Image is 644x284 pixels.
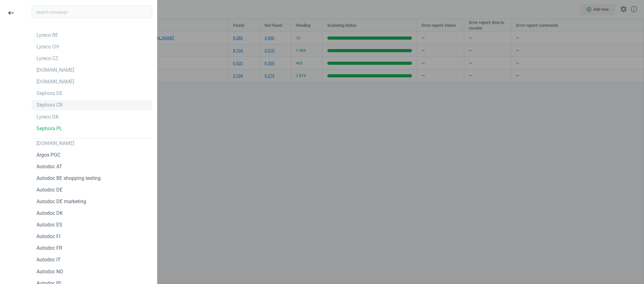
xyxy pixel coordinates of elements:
[36,55,58,62] div: Lyreco CZ
[36,245,62,252] div: Autodoc FR
[36,163,62,170] div: Autodoc AT
[36,210,63,217] div: Autodoc DK
[36,32,58,39] div: Lyreco BE
[36,268,63,275] div: Autodoc NO
[36,198,86,205] div: Autodoc DE marketing
[7,9,15,17] i: keyboard_backspace
[4,6,18,20] button: keyboard_backspace
[36,140,74,147] div: [DOMAIN_NAME]
[36,114,59,120] div: Lyreco DK
[36,43,59,50] div: Lyreco CH
[36,233,60,240] div: Autodoc FI
[36,175,101,182] div: Autodoc BE shopping testing
[36,125,62,132] div: Sephora PL
[36,187,63,193] div: Autodoc DE
[36,90,63,97] div: Sephora DE
[36,102,63,109] div: Sephora CR
[36,152,60,159] div: Argos POC
[36,256,61,263] div: Autodoc IT
[36,78,74,85] div: [DOMAIN_NAME]
[36,221,62,228] div: Autodoc ES
[36,67,74,74] div: [DOMAIN_NAME]
[32,6,152,18] input: Search campaign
